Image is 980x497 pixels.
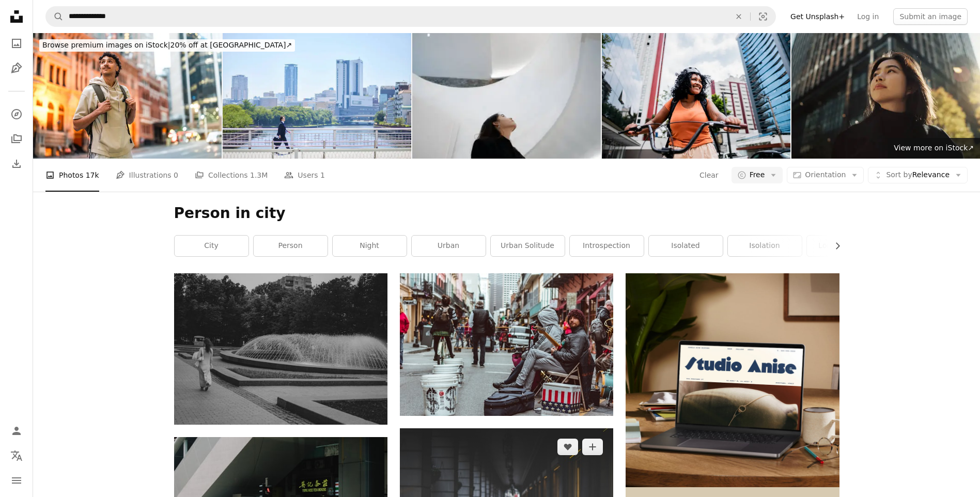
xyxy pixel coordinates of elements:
a: A woman walks past a beautiful fountain. [174,344,387,353]
a: View more on iStock↗ [888,138,980,159]
a: night [333,236,407,256]
a: people at the streets near a live band [400,339,613,349]
a: city [175,236,248,256]
a: urban solitude [491,236,565,256]
button: Sort byRelevance [868,167,968,183]
button: Add to Collection [582,439,603,455]
a: Browse premium images on iStock|20% off at [GEOGRAPHIC_DATA]↗ [33,33,301,58]
a: Explore [6,104,27,125]
a: Collections [6,129,27,149]
img: Curious Male Exploring Sydney Streets in Warm Evening Light [33,33,222,159]
button: Like [557,439,578,455]
h1: Person in city [174,204,839,223]
a: Illustrations [6,58,27,79]
img: A young businessman in a suit walking through a business district [223,33,411,159]
a: urban [412,236,486,256]
img: A beautiful woman is walking and shopping on the spiral staircase [412,33,601,159]
button: Menu [6,470,27,491]
img: Walking, building and Japanese woman in city for tourist sightseeing in the street on weekend tri... [791,33,980,159]
a: Download History [6,153,27,174]
img: people at the streets near a live band [400,273,613,415]
a: person [254,236,328,256]
form: Find visuals sitewide [45,6,776,27]
img: A woman walks past a beautiful fountain. [174,273,387,425]
a: Home — Unsplash [6,6,27,29]
span: 1.3M [250,169,268,181]
button: Clear [727,7,750,26]
a: Photos [6,33,27,54]
a: introspection [570,236,644,256]
span: Orientation [805,170,846,179]
button: Free [732,167,783,183]
img: file-1705123271268-c3eaf6a79b21image [626,273,839,487]
a: isolation [728,236,802,256]
a: isolated [649,236,723,256]
span: Browse premium images on iStock | [42,41,170,49]
a: lonely person [807,236,881,256]
span: 0 [174,169,178,181]
button: Visual search [751,7,775,26]
button: Search Unsplash [46,7,64,26]
button: Orientation [787,167,864,183]
span: Relevance [886,170,950,180]
a: Collections 1.3M [195,159,268,192]
a: Illustrations 0 [116,159,178,192]
button: Clear [699,167,719,183]
a: Users 1 [284,159,325,192]
a: Log in [851,8,885,25]
button: Language [6,445,27,466]
button: scroll list to the right [828,236,839,256]
span: 1 [320,169,325,181]
span: View more on iStock ↗ [894,144,974,152]
a: Log in / Sign up [6,421,27,441]
span: 20% off at [GEOGRAPHIC_DATA] ↗ [42,41,292,49]
a: Get Unsplash+ [784,8,851,25]
button: Submit an image [893,8,968,25]
img: Mid adult woman riding a bike and looking around outdoors [602,33,790,159]
span: Free [750,170,765,180]
span: Sort by [886,170,912,179]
